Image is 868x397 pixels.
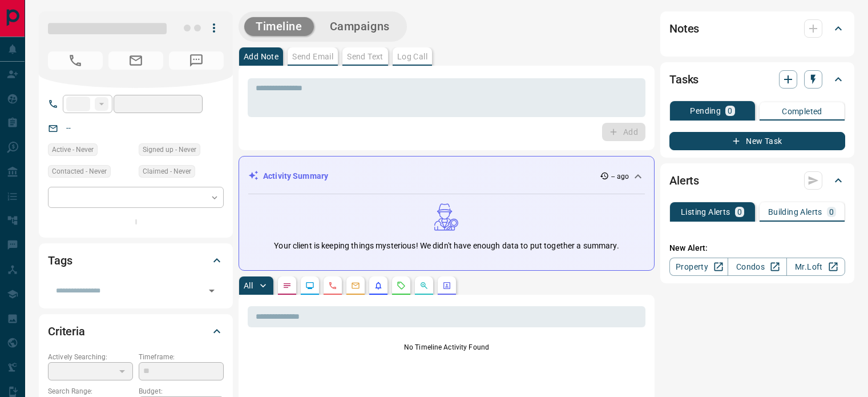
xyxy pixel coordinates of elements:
p: 0 [737,208,742,216]
p: Add Note [244,53,278,61]
a: -- [66,123,71,133]
svg: Emails [351,281,360,290]
span: No Email [108,51,163,70]
p: New Alert: [669,242,845,254]
div: Criteria [48,318,224,345]
svg: Listing Alerts [374,281,383,290]
span: Signed up - Never [143,144,196,155]
svg: Requests [397,281,406,290]
div: Alerts [669,167,845,194]
p: Completed [782,107,822,115]
svg: Agent Actions [442,281,451,290]
svg: Lead Browsing Activity [305,281,314,290]
h2: Tags [48,251,72,270]
span: Claimed - Never [143,166,191,177]
p: No Timeline Activity Found [248,342,645,352]
div: Tags [48,247,224,274]
p: Timeframe: [139,352,224,362]
svg: Notes [282,281,292,290]
p: 0 [829,208,834,216]
p: Budget: [139,386,224,396]
button: Campaigns [318,17,401,36]
span: Contacted - Never [52,166,107,177]
h2: Criteria [48,322,85,340]
p: 0 [728,107,732,115]
p: Pending [690,107,721,115]
svg: Calls [328,281,337,290]
h2: Notes [669,19,699,38]
button: Open [204,283,220,299]
p: Listing Alerts [681,208,730,216]
div: Activity Summary-- ago [248,166,645,187]
p: Building Alerts [768,208,822,216]
h2: Tasks [669,70,699,89]
span: No Number [48,51,103,70]
button: Timeline [244,17,314,36]
p: Search Range: [48,386,133,396]
p: -- ago [611,171,629,182]
p: Your client is keeping things mysterious! We didn't have enough data to put together a summary. [274,240,619,252]
svg: Opportunities [419,281,429,290]
p: Actively Searching: [48,352,133,362]
h2: Alerts [669,171,699,190]
div: Notes [669,15,845,42]
a: Property [669,258,728,276]
span: No Number [169,51,224,70]
button: New Task [669,132,845,150]
p: Activity Summary [263,170,328,182]
span: Active - Never [52,144,94,155]
a: Mr.Loft [786,258,845,276]
a: Condos [728,258,786,276]
div: Tasks [669,66,845,93]
p: All [244,282,253,290]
